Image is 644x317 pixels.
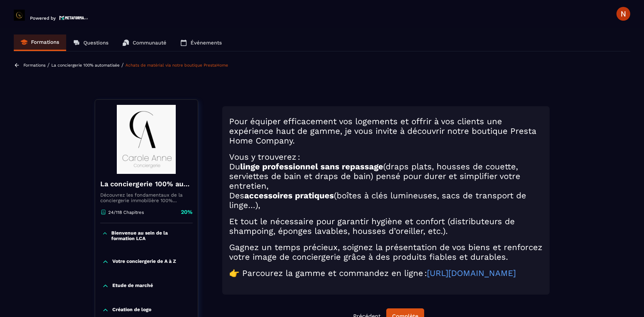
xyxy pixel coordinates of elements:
a: Formations [23,63,45,68]
h2: Vous y trouverez : [229,152,543,162]
p: 24/118 Chapitres [108,210,144,215]
p: Bienvenue au sein de la formation LCA [111,230,191,241]
p: Découvrez les fondamentaux de la conciergerie immobilière 100% automatisée. Cette formation est c... [100,192,193,203]
a: La conciergerie 100% automatisée [51,63,120,68]
p: Formations [31,39,59,45]
img: logo [59,15,88,21]
strong: accessoires pratiques [244,191,334,200]
p: Communauté [133,40,166,46]
p: 20% [181,208,193,216]
strong: linge professionnel sans repassage [240,162,383,171]
p: Votre conciergerie de A à Z [112,258,176,265]
span: / [121,62,124,68]
p: Powered by [30,16,56,21]
h2: Gagnez un temps précieux, soignez la présentation de vos biens et renforcez votre image de concie... [229,242,543,262]
a: [URL][DOMAIN_NAME] [427,268,516,278]
img: banner [100,105,193,174]
h4: La conciergerie 100% automatisée [100,179,193,189]
p: Événements [191,40,222,46]
img: logo-branding [14,10,25,21]
h2: Et tout le nécessaire pour garantir hygiène et confort (distributeurs de shampoing, éponges lavab... [229,217,543,236]
a: Questions [66,34,115,51]
p: Questions [83,40,109,46]
a: Formations [14,34,66,51]
h2: Des (boîtes à clés lumineuses, sacs de transport de linge…), [229,191,543,210]
h2: Du (draps plats, housses de couette, serviettes de bain et draps de bain) pensé pour durer et sim... [229,162,543,191]
a: Événements [173,34,229,51]
span: / [47,62,50,68]
h2: 👉 Parcourez la gamme et commandez en ligne : [229,268,543,278]
a: Achats de matérial via notre boutique PrestaHome [125,63,228,68]
p: Création de logo [112,307,151,314]
a: Communauté [115,34,173,51]
h2: Pour équiper efficacement vos logements et offrir à vos clients une expérience haut de gamme, je ... [229,117,543,146]
p: Etude de marché [112,283,153,289]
